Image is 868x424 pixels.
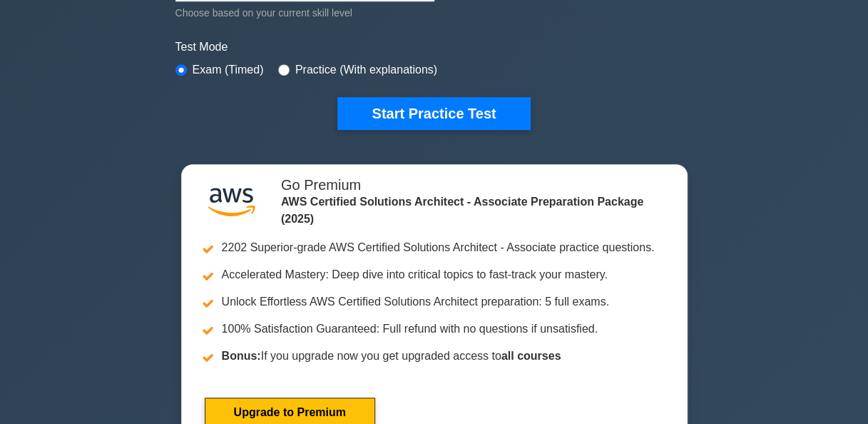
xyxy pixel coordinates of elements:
div: Choose based on your current skill level [175,4,434,21]
label: Practice (With explanations) [295,61,437,79]
label: Exam (Timed) [193,61,264,79]
button: Start Practice Test [337,97,530,130]
label: Test Mode [175,39,693,56]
